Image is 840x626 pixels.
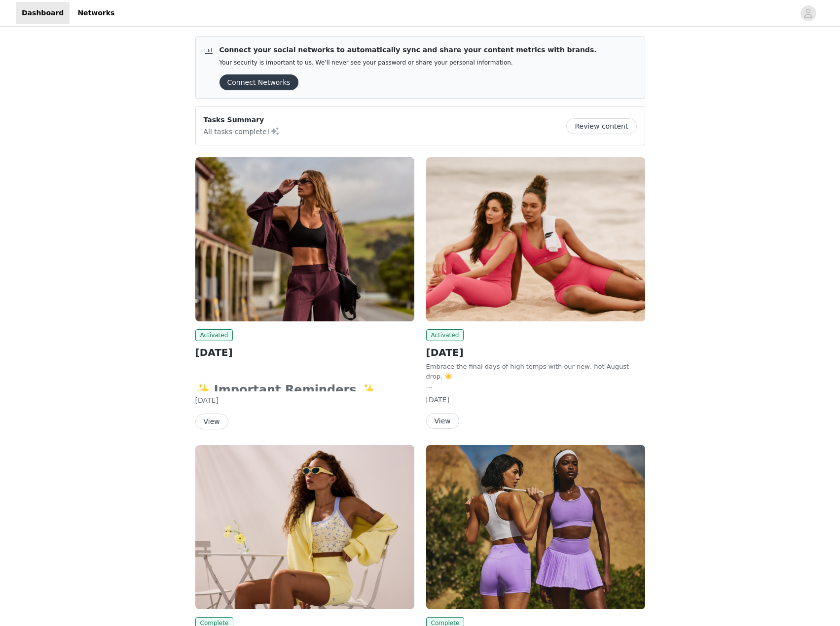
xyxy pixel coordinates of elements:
[195,329,233,341] span: Activated
[803,5,813,21] div: avatar
[195,418,228,425] a: View
[195,345,414,360] h2: [DATE]
[204,125,280,137] p: All tasks complete!
[426,157,645,321] img: Fabletics
[426,396,449,404] span: [DATE]
[219,74,298,90] button: Connect Networks
[72,2,120,24] a: Networks
[426,329,464,341] span: Activated
[219,45,597,55] p: Connect your social networks to automatically sync and share your content metrics with brands.
[195,396,219,404] span: [DATE]
[195,414,228,429] button: View
[426,345,645,360] h2: [DATE]
[426,445,645,609] img: Fabletics
[426,417,459,425] a: View
[566,118,636,134] button: Review content
[219,59,597,67] p: Your security is important to us. We’ll never see your password or share your personal information.
[195,383,382,397] strong: ✨ Important Reminders ✨
[195,157,414,321] img: Fabletics
[426,413,459,429] button: View
[426,362,645,381] p: Embrace the final days of high temps with our new, hot August drop. ☀️
[204,115,280,125] p: Tasks Summary
[16,2,70,24] a: Dashboard
[195,445,414,609] img: Fabletics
